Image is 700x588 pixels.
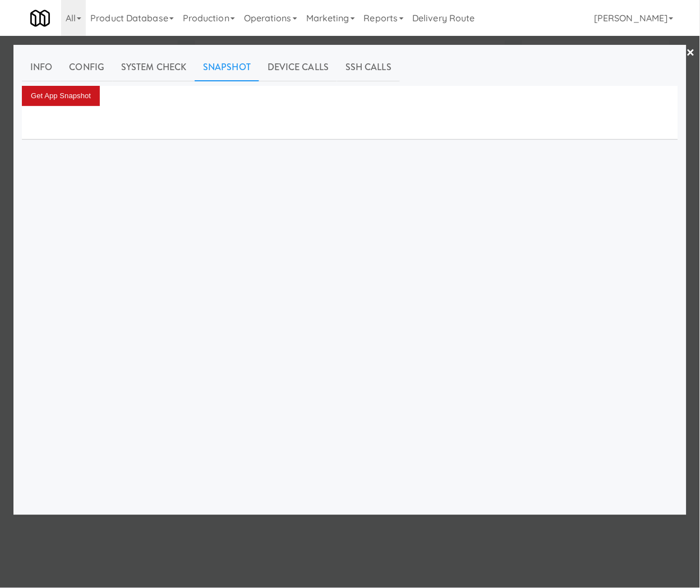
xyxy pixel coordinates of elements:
[30,8,50,28] img: Micromart
[337,53,400,81] a: SSH Calls
[22,53,61,81] a: Info
[687,36,696,71] a: ×
[61,53,113,81] a: Config
[113,53,195,81] a: System Check
[259,53,337,81] a: Device Calls
[195,53,259,81] a: Snapshot
[22,86,100,106] button: Get App Snapshot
